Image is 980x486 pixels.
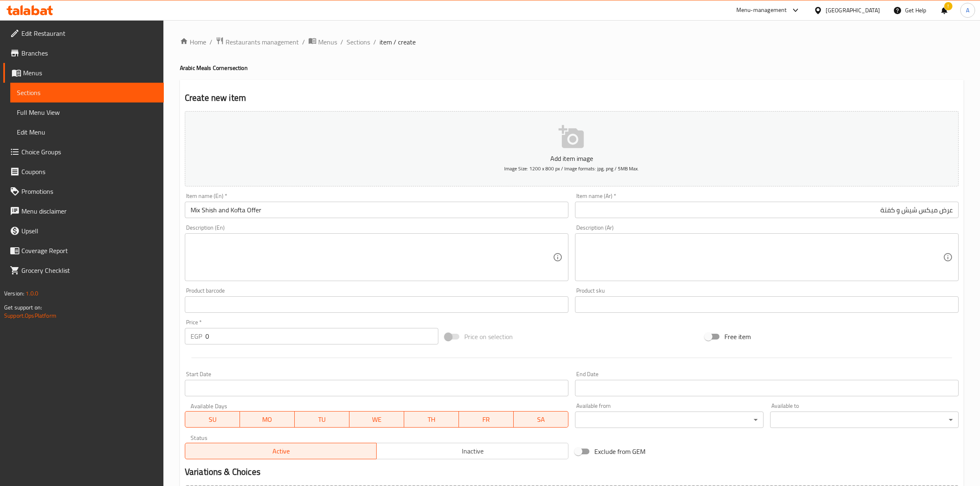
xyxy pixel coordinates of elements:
[308,37,337,47] a: Menus
[185,443,377,459] button: Active
[504,164,639,173] span: Image Size: 1200 x 800 px / Image formats: jpg, png / 5MB Max.
[180,64,964,72] h4: Arabic Meals Corner section
[380,445,565,457] span: Inactive
[180,37,964,47] nav: breadcrumb
[379,37,416,47] span: item / create
[185,466,959,478] h2: Variations & Choices
[407,414,456,426] span: TH
[340,37,343,47] li: /
[3,201,164,221] a: Menu disclaimer
[3,63,164,83] a: Menus
[216,37,299,47] a: Restaurants management
[185,296,568,313] input: Please enter product barcode
[3,142,164,162] a: Choice Groups
[185,411,240,428] button: SU
[3,162,164,181] a: Coupons
[21,186,157,196] span: Promotions
[21,265,157,275] span: Grocery Checklist
[17,127,157,137] span: Edit Menu
[243,414,291,426] span: MO
[404,411,459,428] button: TH
[3,241,164,260] a: Coverage Report
[298,414,346,426] span: TU
[23,68,157,78] span: Menus
[349,411,404,428] button: WE
[462,414,510,426] span: FR
[376,443,568,459] button: Inactive
[185,92,959,104] h2: Create new item
[17,88,157,98] span: Sections
[826,6,880,15] div: [GEOGRAPHIC_DATA]
[10,122,164,142] a: Edit Menu
[3,260,164,280] a: Grocery Checklist
[575,202,959,218] input: Enter name Ar
[594,446,645,456] span: Exclude from GEM
[21,167,157,177] span: Coupons
[240,411,295,428] button: MO
[4,302,42,313] span: Get support on:
[770,412,959,428] div: ​
[373,37,376,47] li: /
[3,221,164,241] a: Upsell
[3,181,164,201] a: Promotions
[189,414,237,426] span: SU
[464,332,513,342] span: Price on selection
[198,153,946,163] p: Add item image
[21,147,157,157] span: Choice Groups
[514,411,568,428] button: SA
[347,37,370,47] a: Sections
[180,37,206,47] a: Home
[3,23,164,43] a: Edit Restaurant
[10,102,164,122] a: Full Menu View
[517,414,565,426] span: SA
[4,288,24,299] span: Version:
[17,107,157,117] span: Full Menu View
[21,48,157,58] span: Branches
[10,83,164,102] a: Sections
[575,412,764,428] div: ​
[459,411,514,428] button: FR
[205,328,438,344] input: Please enter price
[226,37,299,47] span: Restaurants management
[724,332,751,342] span: Free item
[353,414,401,426] span: WE
[4,310,56,321] a: Support.OpsPlatform
[302,37,305,47] li: /
[295,411,349,428] button: TU
[189,445,374,457] span: Active
[185,111,959,186] button: Add item imageImage Size: 1200 x 800 px / Image formats: jpg, png / 5MB Max.
[21,246,157,256] span: Coverage Report
[26,288,38,299] span: 1.0.0
[191,331,202,341] p: EGP
[21,206,157,216] span: Menu disclaimer
[21,28,157,38] span: Edit Restaurant
[736,5,787,15] div: Menu-management
[318,37,337,47] span: Menus
[575,296,959,313] input: Please enter product sku
[21,226,157,236] span: Upsell
[966,6,969,15] span: A
[3,43,164,63] a: Branches
[185,202,568,218] input: Enter name En
[210,37,212,47] li: /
